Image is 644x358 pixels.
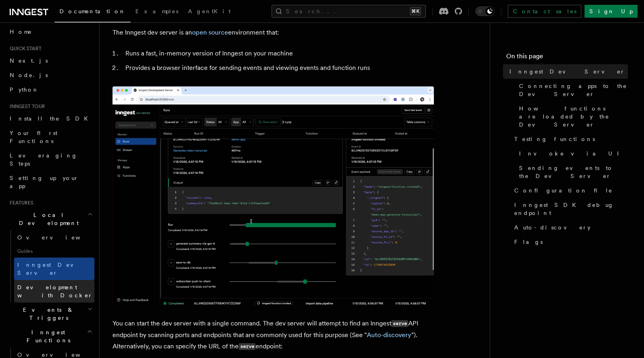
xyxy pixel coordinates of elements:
span: Development with Docker [17,284,93,299]
span: Configuration file [514,186,613,194]
div: Local Development [6,230,94,303]
span: Inngest tour [6,103,45,110]
span: Examples [135,8,178,14]
h4: On this page [506,51,628,64]
a: Configuration file [511,183,628,198]
a: Overview [14,230,94,245]
code: serve [391,320,408,327]
a: Python [6,82,94,97]
a: Next.js [6,53,94,68]
span: Auto-discovery [514,223,591,231]
button: Events & Triggers [6,303,94,325]
span: Next.js [10,57,48,64]
a: Home [6,25,94,39]
a: Auto-discovery [367,331,411,339]
span: Local Development [6,211,88,227]
a: Inngest Dev Server [14,258,94,280]
a: Inngest SDK debug endpoint [511,198,628,220]
p: The Inngest dev server is an environment that: [112,27,434,38]
a: Auto-discovery [511,220,628,235]
span: Inngest Functions [6,328,87,344]
span: Home [10,28,32,36]
a: Your first Functions [6,126,94,148]
a: Connecting apps to the Dev Server [516,79,628,101]
a: Contact sales [508,5,581,18]
span: Overview [17,234,100,241]
span: Events & Triggers [6,306,88,322]
span: Connecting apps to the Dev Server [519,82,628,98]
span: Setting up your app [10,175,79,189]
a: Node.js [6,68,94,82]
span: Node.js [10,72,48,78]
span: Inngest Dev Server [509,68,625,76]
code: serve [239,343,256,350]
span: Flags [514,238,543,246]
a: Flags [511,235,628,249]
a: Testing functions [511,132,628,146]
a: Examples [131,2,183,22]
span: Invoke via UI [519,149,626,158]
a: AgentKit [183,2,235,22]
span: Quick start [6,45,41,52]
li: Provides a browser interface for sending events and viewing events and function runs [123,62,434,74]
span: Python [10,86,39,93]
span: How functions are loaded by the Dev Server [519,104,628,129]
a: Development with Docker [14,280,94,303]
kbd: ⌘K [410,7,421,15]
p: You can start the dev server with a single command. The dev server will attempt to find an Innges... [112,318,434,352]
a: Sign Up [585,5,638,18]
span: Guides [14,245,94,258]
span: AgentKit [188,8,231,14]
a: Inngest Dev Server [506,64,628,79]
span: Inngest SDK debug endpoint [514,201,628,217]
button: Inngest Functions [6,325,94,348]
a: How functions are loaded by the Dev Server [516,101,628,132]
span: Your first Functions [10,130,57,144]
a: Invoke via UI [516,146,628,161]
span: Overview [17,352,100,358]
span: Documentation [59,8,126,14]
span: Leveraging Steps [10,152,78,167]
a: Install the SDK [6,111,94,126]
button: Local Development [6,208,94,230]
a: Leveraging Steps [6,148,94,171]
a: Documentation [55,2,131,23]
span: Features [6,200,33,206]
span: Sending events to the Dev Server [519,164,628,180]
a: open source [192,29,228,36]
img: Dev Server Demo [112,86,434,305]
span: Testing functions [514,135,595,143]
span: Install the SDK [10,115,93,122]
a: Sending events to the Dev Server [516,161,628,183]
button: Toggle dark mode [475,6,495,16]
button: Search...⌘K [272,5,426,18]
span: Inngest Dev Server [17,262,86,276]
a: Setting up your app [6,171,94,193]
li: Runs a fast, in-memory version of Inngest on your machine [123,48,434,59]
